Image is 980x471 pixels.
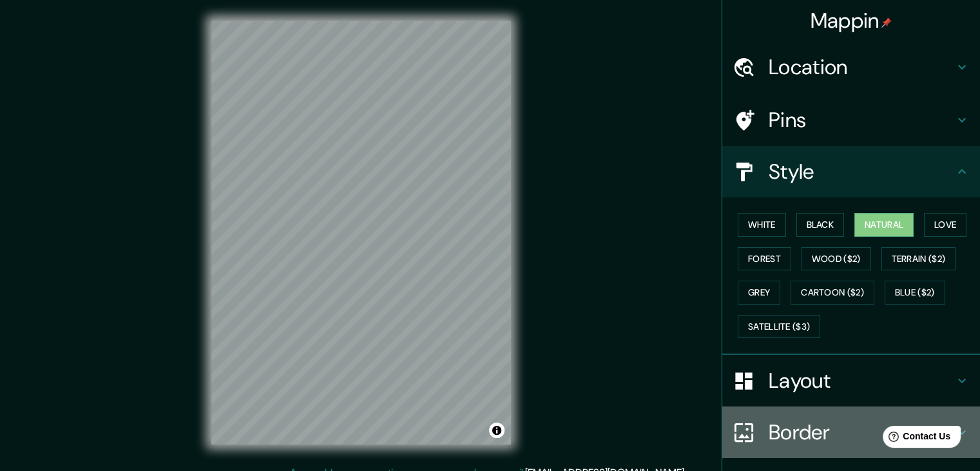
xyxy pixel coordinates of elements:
[722,41,980,93] div: Location
[769,54,954,80] h4: Location
[811,8,892,34] h4: Mappin
[802,247,871,271] button: Wood ($2)
[738,281,780,305] button: Grey
[769,368,954,394] h4: Layout
[881,247,956,271] button: Terrain ($2)
[738,213,786,237] button: White
[796,213,845,237] button: Black
[769,107,954,133] h4: Pins
[722,406,980,458] div: Border
[769,159,954,185] h4: Style
[865,421,966,457] iframe: Help widget launcher
[211,21,511,445] canvas: Map
[769,419,954,445] h4: Border
[722,94,980,146] div: Pins
[738,315,820,339] button: Satellite ($3)
[881,17,892,28] img: pin-icon.png
[924,213,966,237] button: Love
[738,247,791,271] button: Forest
[854,213,914,237] button: Natural
[791,281,874,305] button: Cartoon ($2)
[722,355,980,406] div: Layout
[885,281,945,305] button: Blue ($2)
[489,423,504,438] button: Toggle attribution
[722,146,980,197] div: Style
